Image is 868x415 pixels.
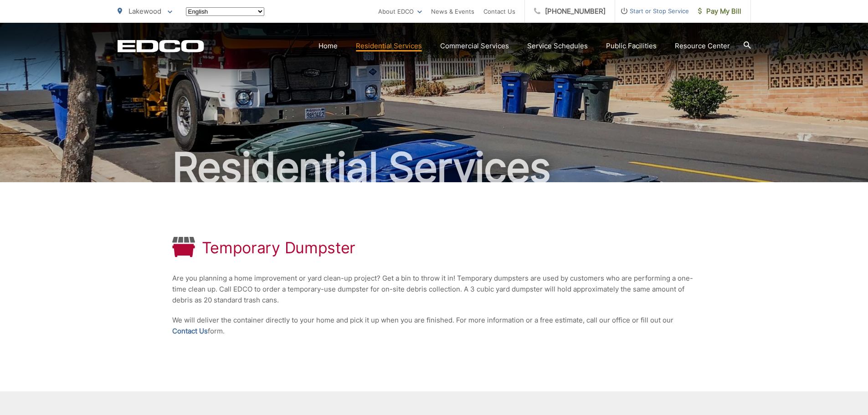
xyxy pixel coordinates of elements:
[675,41,730,51] a: Resource Center
[128,7,161,15] span: Lakewood
[356,41,422,51] a: Residential Services
[172,273,696,306] p: Are you planning a home improvement or yard clean-up project? Get a bin to throw it in! Temporary...
[118,40,204,52] a: EDCD logo. Return to the homepage.
[698,6,741,17] span: Pay My Bill
[527,41,588,51] a: Service Schedules
[202,239,356,257] h1: Temporary Dumpster
[431,6,474,17] a: News & Events
[483,6,515,17] a: Contact Us
[172,326,208,337] a: Contact Us
[186,7,264,16] select: Select a language
[172,315,696,337] p: We will deliver the container directly to your home and pick it up when you are finished. For mor...
[118,145,751,190] h2: Residential Services
[318,41,338,51] a: Home
[606,41,657,51] a: Public Facilities
[378,6,422,17] a: About EDCO
[440,41,509,51] a: Commercial Services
